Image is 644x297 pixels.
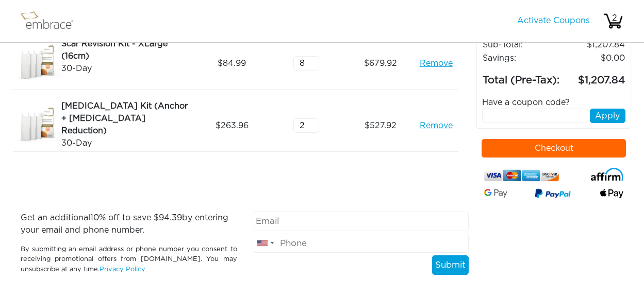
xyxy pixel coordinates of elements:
span: 263.96 [216,119,249,132]
div: 30-Day [61,137,191,149]
input: Phone [253,234,469,253]
div: Scar Revision Kit - XLarge (16cm) [61,38,191,62]
div: 30-Day [61,62,191,75]
span: 679.92 [364,57,397,69]
img: logo.png [18,8,85,34]
img: fullApplePay.png [600,189,623,198]
span: 527.92 [365,119,397,132]
td: Savings : [482,51,561,65]
td: Total (Pre-Tax): [482,65,561,89]
button: Submit [432,255,469,275]
span: 10 [90,214,99,222]
td: 0.00 [561,51,625,65]
img: Google-Pay-Logo.svg [484,189,507,198]
p: Get an additional % off to save $ by entering your email and phone number. [21,212,237,236]
img: cart [603,11,623,31]
td: 1,207.84 [561,65,625,89]
p: By submitting an email address or phone number you consent to receiving promotional offers from [... [21,244,237,274]
div: [MEDICAL_DATA] Kit (Anchor + [MEDICAL_DATA] Reduction) [61,100,191,137]
img: paypal-v3.png [535,187,571,202]
td: Sub-Total: [482,38,561,51]
td: 1,207.84 [561,38,625,51]
img: 8bfedfa2-8da9-11e7-946a-02e45ca4b85b.jpeg [13,38,64,89]
a: Activate Coupons [517,16,590,25]
a: Privacy Policy [100,266,145,273]
div: 2 [604,12,625,24]
img: affirm-logo.svg [591,168,623,181]
img: credit-cards.png [484,168,559,183]
input: Email [253,212,469,231]
img: 1f583cb0-8da2-11e7-96e9-02e45ca4b85b.jpeg [13,100,64,151]
a: Remove [420,119,453,132]
a: 2 [603,16,623,25]
div: Have a coupon code? [474,96,633,109]
span: 84.99 [218,57,246,69]
button: Checkout [482,139,626,158]
span: 94.39 [159,214,182,222]
a: Remove [420,57,453,69]
button: Apply [590,109,625,123]
div: United States: +1 [253,234,277,253]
